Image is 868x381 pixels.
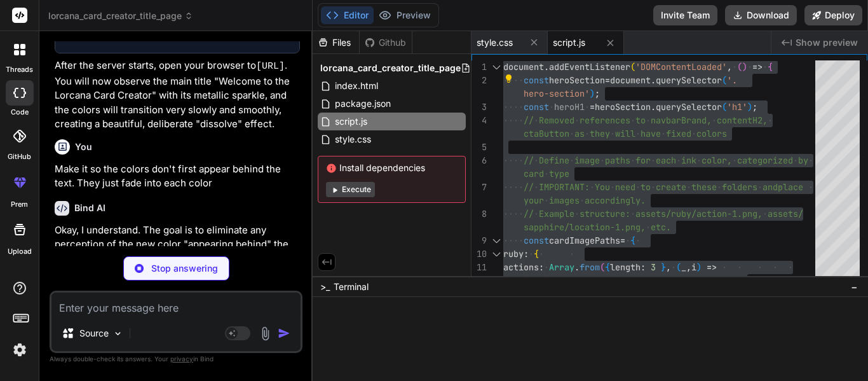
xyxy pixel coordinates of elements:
[580,261,600,273] span: from
[666,275,671,286] span: $
[727,74,737,86] span: '.
[778,155,808,166] span: zed by
[727,61,732,73] span: ,
[691,261,696,273] span: i
[727,275,732,286] span: )
[595,88,600,99] span: ;
[651,74,656,86] span: .
[686,261,691,273] span: ,
[524,248,529,260] span: :
[334,281,369,293] span: Terminal
[851,281,858,293] span: −
[605,261,610,273] span: {
[544,61,549,73] span: .
[524,101,549,113] span: const
[641,261,646,273] span: :
[524,195,646,206] span: your images accordingly.
[471,261,487,274] div: 11
[278,327,290,340] img: icon
[752,61,763,73] span: =>
[471,114,487,127] div: 4
[374,6,436,24] button: Preview
[651,101,656,113] span: .
[610,261,641,273] span: length
[471,207,487,221] div: 8
[334,96,392,111] span: package.json
[503,248,524,260] span: ruby
[691,275,696,286] span: 1
[74,202,105,214] h6: Bind AI
[681,275,686,286] span: +
[742,61,747,73] span: )
[600,261,605,273] span: (
[722,74,727,86] span: (
[112,328,123,339] img: Pick Models
[549,235,620,246] span: cardImagePaths
[524,208,778,219] span: // Example structure: assets/ruby/action-1.png, as
[360,36,412,49] div: Github
[524,181,778,193] span: // IMPORTANT: You need to create these folders and
[605,74,610,86] span: =
[256,61,285,72] code: [URL]
[681,261,686,273] span: _
[334,114,369,129] span: script.js
[564,275,666,286] span: `assets/ruby/action-
[635,61,727,73] span: 'DOMContentLoaded'
[725,5,797,25] button: Download
[676,261,681,273] span: (
[471,154,487,167] div: 6
[334,132,372,147] span: style.css
[590,101,595,113] span: =
[553,36,585,49] span: script.js
[534,248,539,260] span: {
[503,61,544,73] span: document
[676,275,681,286] span: i
[768,61,773,73] span: {
[524,235,549,246] span: const
[848,277,860,297] button: −
[727,101,747,113] span: 'h1'
[477,36,513,49] span: style.css
[503,261,539,273] span: actions
[320,281,330,293] span: >_
[326,182,375,197] button: Execute
[326,162,458,174] span: Install dependencies
[702,275,727,286] span: .png`
[696,261,702,273] span: )
[471,247,487,261] div: 10
[48,10,193,22] span: lorcana_card_creator_title_page
[590,88,595,99] span: )
[55,223,300,325] p: Okay, I understand. The goal is to eliminate any perception of the new color "appearing behind" t...
[630,235,635,246] span: {
[75,141,92,153] h6: You
[651,261,656,273] span: 3
[170,355,193,363] span: privacy
[707,261,717,273] span: =>
[524,221,671,233] span: sapphire/location-1.png, etc.
[549,74,605,86] span: heroSection
[696,275,702,286] span: }
[671,275,676,286] span: {
[11,199,28,210] label: prem
[524,74,549,86] span: const
[656,101,722,113] span: querySelector
[661,261,666,273] span: }
[630,61,635,73] span: (
[471,234,487,247] div: 9
[11,107,29,118] label: code
[610,74,651,86] span: document
[471,74,487,87] div: 2
[471,181,487,194] div: 7
[55,59,300,132] p: After the server starts, open your browser to . You will now observe the main title "Welcome to t...
[524,168,569,179] span: card type
[50,353,302,365] p: Always double-check its answers. Your in Bind
[804,5,862,25] button: Deploy
[79,327,109,340] p: Source
[258,326,273,341] img: attachment
[524,88,590,99] span: hero-section'
[8,151,31,162] label: GitHub
[620,235,625,246] span: =
[549,61,630,73] span: addEventListener
[334,78,379,94] span: index.html
[778,181,803,193] span: place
